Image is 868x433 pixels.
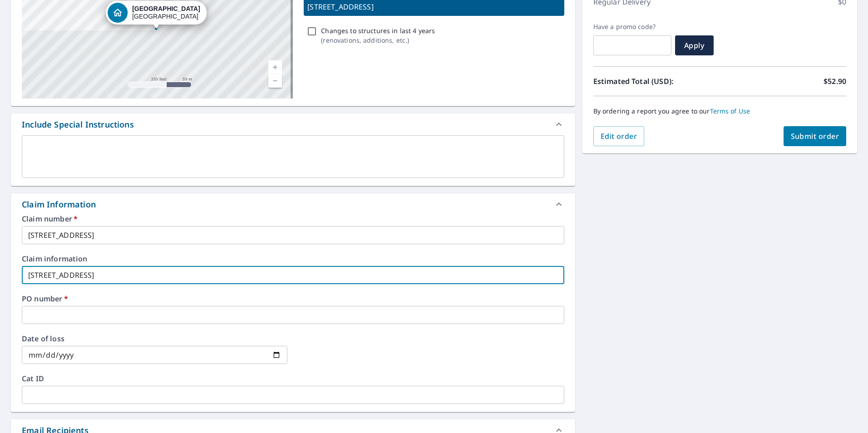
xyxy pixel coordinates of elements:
[710,107,750,115] a: Terms of Use
[22,215,564,222] label: Claim number
[268,74,282,88] a: Current Level 17, Zoom Out
[11,193,575,215] div: Claim Information
[784,126,847,146] button: Submit order
[106,1,207,29] div: Dropped pin, building 1, Residential property, 211 Somerset Dr Willingboro, NJ 08046
[321,35,435,45] p: ( renovations, additions, etc. )
[682,40,706,50] span: Apply
[268,60,282,74] a: Current Level 17, Zoom In
[593,126,645,146] button: Edit order
[132,5,200,12] strong: [GEOGRAPHIC_DATA]
[22,118,134,131] div: Include Special Instructions
[824,76,846,87] p: $52.90
[22,375,564,382] label: Cat ID
[22,335,287,342] label: Date of loss
[307,1,560,12] p: [STREET_ADDRESS]
[11,113,575,135] div: Include Special Instructions
[22,198,96,211] div: Claim Information
[791,131,839,141] span: Submit order
[321,26,435,35] p: Changes to structures in last 4 years
[593,23,671,31] label: Have a promo code?
[601,131,637,141] span: Edit order
[593,76,720,87] p: Estimated Total (USD):
[132,5,200,20] div: [GEOGRAPHIC_DATA]
[22,295,564,302] label: PO number
[675,35,714,55] button: Apply
[22,255,564,262] label: Claim information
[593,107,846,115] p: By ordering a report you agree to our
